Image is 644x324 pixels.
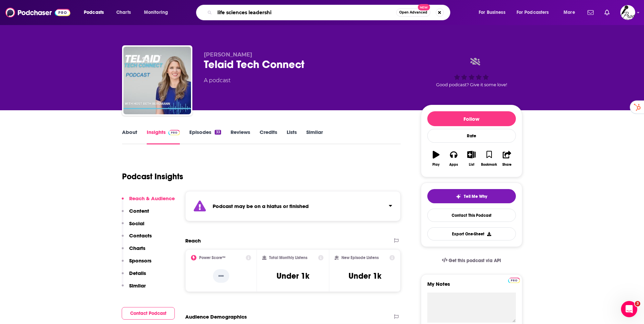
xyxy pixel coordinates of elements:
div: List [469,163,474,167]
button: Contacts [122,232,152,245]
span: Get this podcast via API [449,258,501,263]
button: open menu [79,7,113,18]
button: Follow [427,111,516,126]
p: -- [213,269,229,283]
a: Credits [260,129,277,144]
button: open menu [139,7,177,18]
img: Podchaser Pro [508,278,520,283]
button: Social [122,220,144,233]
button: Similar [122,282,146,295]
span: Charts [116,8,131,17]
img: Telaid Tech Connect [123,47,191,114]
h2: Audience Demographics [185,314,247,320]
h3: Under 1k [277,271,309,281]
div: Bookmark [481,163,497,167]
span: Open Advanced [399,11,427,14]
a: Get this podcast via API [436,252,507,269]
a: Similar [306,129,323,144]
span: More [564,8,575,17]
a: Episodes33 [189,129,221,144]
button: List [462,146,480,171]
label: My Notes [427,281,516,293]
p: Similar [129,282,146,289]
a: InsightsPodchaser Pro [147,129,180,144]
a: About [122,129,137,144]
a: Pro website [508,277,520,283]
h2: Reach [185,237,201,244]
button: Show profile menu [620,5,635,20]
p: Reach & Audience [129,195,175,202]
p: Details [129,270,146,276]
button: Contact Podcast [122,307,175,320]
button: Reach & Audience [122,195,175,208]
span: Podcasts [84,8,104,17]
img: tell me why sparkle [456,194,461,199]
span: New [418,4,430,10]
button: Play [427,146,445,171]
span: Monitoring [144,8,168,17]
button: open menu [512,7,559,18]
img: User Profile [620,5,635,20]
p: Charts [129,245,145,251]
a: Charts [112,7,135,18]
button: Sponsors [122,257,151,270]
span: For Podcasters [517,8,549,17]
span: [PERSON_NAME] [204,51,252,58]
span: Tell Me Why [464,194,487,199]
p: Social [129,220,144,227]
button: open menu [474,7,514,18]
a: Show notifications dropdown [602,7,612,18]
span: 3 [635,301,640,306]
h3: Under 1k [349,271,381,281]
button: Content [122,208,149,220]
button: Share [498,146,516,171]
strong: Podcast may be on a hiatus or finished [213,203,309,209]
span: Logged in as sdonovan [620,5,635,20]
a: Reviews [231,129,250,144]
a: Contact This Podcast [427,209,516,222]
button: tell me why sparkleTell Me Why [427,189,516,203]
button: Apps [445,146,462,171]
div: A podcast [204,76,231,85]
img: Podchaser Pro [168,130,180,135]
div: Good podcast? Give it some love! [421,51,522,93]
div: 33 [215,130,221,135]
h2: New Episode Listens [341,255,379,260]
p: Contacts [129,232,152,239]
a: Show notifications dropdown [585,7,596,18]
img: Podchaser - Follow, Share and Rate Podcasts [5,6,70,19]
h2: Power Score™ [199,255,225,260]
p: Sponsors [129,257,151,264]
section: Click to expand status details [185,191,401,221]
input: Search podcasts, credits, & more... [215,7,396,18]
a: Lists [287,129,297,144]
p: Content [129,208,149,214]
button: Charts [122,245,145,257]
div: Search podcasts, credits, & more... [202,5,457,20]
button: Details [122,270,146,282]
button: Open AdvancedNew [396,8,430,17]
div: Share [502,163,511,167]
button: Bookmark [480,146,498,171]
h2: Total Monthly Listens [269,255,307,260]
div: Apps [449,163,458,167]
iframe: Intercom live chat [621,301,637,317]
span: For Business [479,8,505,17]
button: open menu [559,7,583,18]
span: Good podcast? Give it some love! [436,82,507,87]
div: Rate [427,129,516,143]
h1: Podcast Insights [122,171,183,182]
button: Export One-Sheet [427,227,516,240]
div: Play [432,163,439,167]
